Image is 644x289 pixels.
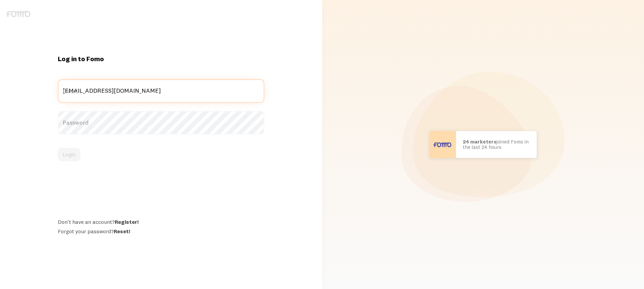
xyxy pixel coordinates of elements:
[6,11,30,17] img: fomo-logo-gray-b99e0e8ada9f9040e2984d0d95b3b12da0074ffd48d1e5cb62ac37fc77b0b268.svg
[58,79,264,103] label: Email
[58,54,264,63] h1: Log in to Fomo
[429,131,456,158] img: User avatar
[58,111,264,134] label: Password
[463,138,496,145] b: 24 marketers
[58,218,264,225] div: Don't have an account?
[114,228,130,235] a: Reset!
[58,228,264,235] div: Forgot your password?
[463,139,530,150] p: joined Fomo in the last 24 hours
[115,218,139,225] a: Register!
